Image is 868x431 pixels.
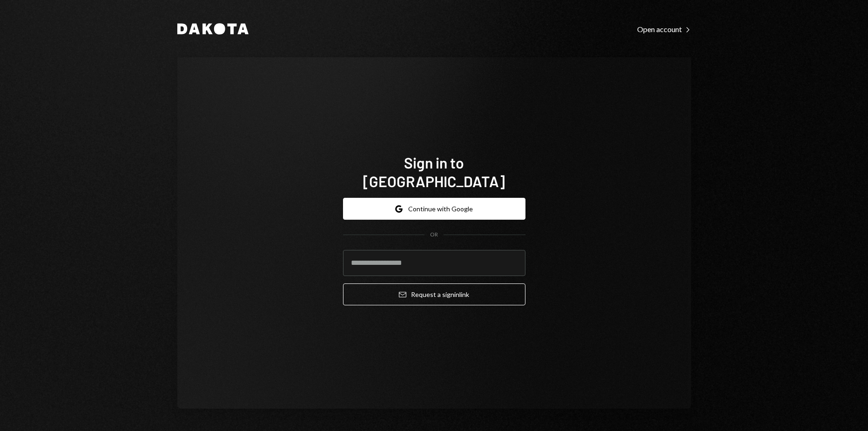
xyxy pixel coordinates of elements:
a: Open account [637,24,691,34]
div: OR [430,231,438,239]
h1: Sign in to [GEOGRAPHIC_DATA] [343,153,525,190]
button: Continue with Google [343,198,525,220]
div: Open account [637,25,691,34]
button: Request a signinlink [343,283,525,305]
